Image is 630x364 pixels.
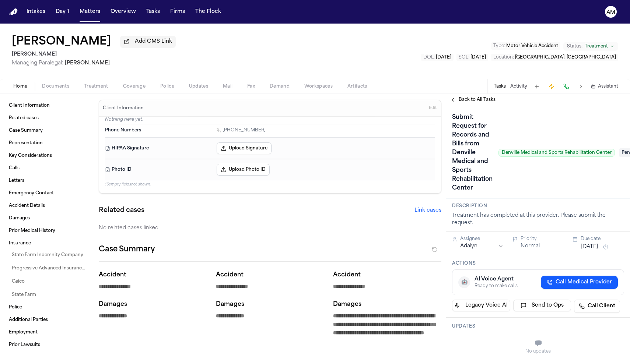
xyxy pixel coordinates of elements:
[585,43,608,49] span: Treatment
[9,276,88,287] a: Geico
[105,117,435,124] p: Nothing here yet.
[217,127,266,133] a: Call 1 (740) 815-4246
[567,43,582,49] span: Status:
[9,8,18,15] a: Home
[105,164,212,176] dt: Photo ID
[223,84,232,89] span: Mail
[491,54,618,61] button: Edit Location: Denville, NJ
[120,36,176,47] button: Add CMS Link
[216,300,324,309] p: Damages
[247,84,255,89] span: Fax
[108,5,139,18] button: Overview
[470,55,486,60] span: [DATE]
[6,112,88,124] a: Related cases
[160,84,174,89] span: Police
[84,84,108,89] span: Treatment
[9,8,18,15] img: Finch Logo
[6,225,88,237] a: Prior Medical History
[6,200,88,212] a: Accident Details
[429,106,437,111] span: Edit
[581,236,624,242] div: Due date
[581,243,598,251] button: [DATE]
[6,150,88,162] a: Key Considerations
[561,81,571,92] button: Make a Call
[12,60,63,66] span: Managing Paralegal:
[6,100,88,112] a: Client Information
[101,105,145,111] h3: Client Information
[99,225,441,232] div: No related cases linked
[452,261,624,266] h3: Actions
[459,97,496,103] span: Back to All Tasks
[491,42,560,50] button: Edit Type: Motor Vehicle Accident
[6,137,88,149] a: Representation
[452,349,624,354] div: No updates
[6,326,88,338] a: Employment
[449,112,496,194] h1: Submit Request for Records and Bills from Denville Medical and Sports Rehabilitation Center
[9,262,88,274] a: Progressive Advanced Insurance Company
[513,300,571,311] button: Send to Ops
[12,35,111,49] button: Edit matter name
[304,84,333,89] span: Workspaces
[143,5,163,18] button: Tasks
[333,271,441,279] p: Accident
[347,84,367,89] span: Artifacts
[515,55,616,60] span: [GEOGRAPHIC_DATA], [GEOGRAPHIC_DATA]
[521,236,564,242] div: Priority
[6,237,88,249] a: Insurance
[189,84,208,89] span: Updates
[167,5,188,18] button: Firms
[123,84,146,89] span: Coverage
[6,175,88,187] a: Letters
[446,97,499,103] button: Back to All Tasks
[493,44,505,48] span: Type :
[6,187,88,199] a: Emergency Contact
[591,84,618,89] button: Assistant
[498,149,615,157] span: Denville Medical and Sports Rehabilitation Center
[12,50,176,59] h2: [PERSON_NAME]
[459,55,469,60] span: SOL :
[546,81,557,92] button: Create Immediate Task
[452,300,510,311] button: Legacy Voice AI
[65,60,110,66] span: [PERSON_NAME]
[601,243,610,251] button: Snooze task
[414,207,441,214] button: Link cases
[493,55,514,60] span: Location :
[556,279,612,286] span: Call Medical Provider
[521,243,540,250] button: Normal
[12,35,111,49] h1: [PERSON_NAME]
[333,300,441,309] p: Damages
[13,84,27,89] span: Home
[541,276,618,289] button: Call Medical Provider
[192,5,224,18] a: The Flock
[598,84,618,89] span: Assistant
[452,324,624,329] h3: Updates
[456,54,488,61] button: Edit SOL: 2024-11-04
[99,244,155,255] h2: Case Summary
[6,339,88,351] a: Prior Lawsuits
[53,5,72,18] button: Day 1
[135,38,172,45] span: Add CMS Link
[99,271,207,279] p: Accident
[105,142,212,154] dt: HIPAA Signature
[452,212,624,227] div: Treatment has completed at this provider. Please submit the request.
[6,301,88,313] a: Police
[563,42,618,51] button: Change status from Treatment
[427,102,439,114] button: Edit
[460,236,504,242] div: Assignee
[24,5,48,18] button: Intakes
[475,283,518,289] div: Ready to make calls
[452,203,624,209] h3: Description
[421,54,454,61] button: Edit DOL: 2024-11-04
[217,164,270,176] button: Upload Photo ID
[475,276,518,283] div: AI Voice Agent
[42,84,69,89] span: Documents
[6,212,88,224] a: Damages
[9,249,88,261] a: State Farm Indemnity Company
[105,182,435,187] p: 15 empty fields not shown.
[6,162,88,174] a: Calls
[532,81,542,92] button: Add Task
